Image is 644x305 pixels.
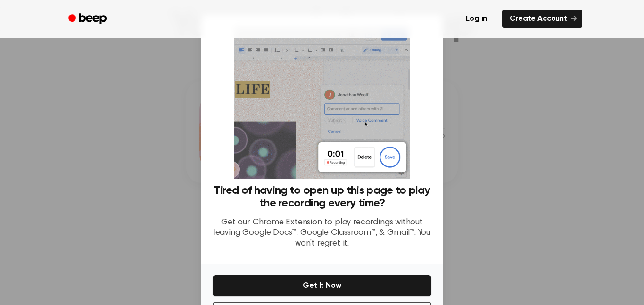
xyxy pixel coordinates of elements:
img: Beep extension in action [234,26,409,179]
p: Get our Chrome Extension to play recordings without leaving Google Docs™, Google Classroom™, & Gm... [213,217,431,249]
a: Log in [456,8,496,30]
a: Beep [62,10,115,28]
h3: Tired of having to open up this page to play the recording every time? [213,184,431,210]
button: Get It Now [213,275,431,296]
a: Create Account [502,10,582,28]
